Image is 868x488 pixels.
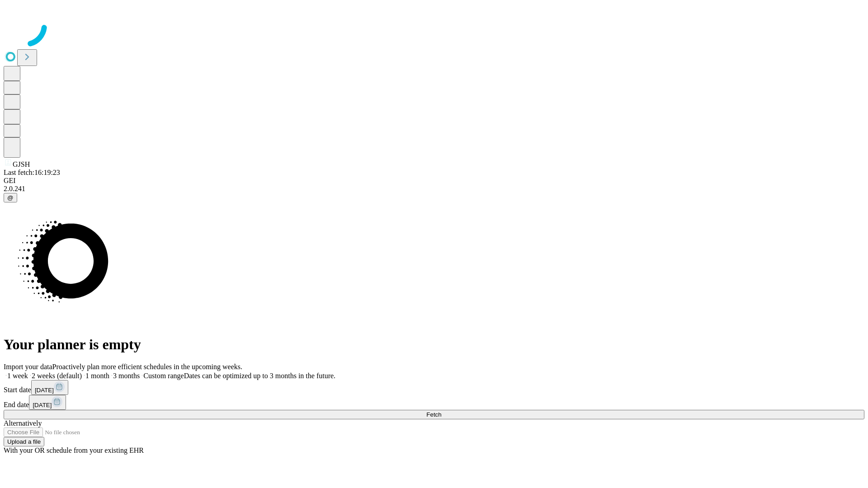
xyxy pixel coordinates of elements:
[113,372,140,380] span: 3 months
[4,193,17,202] button: @
[52,363,242,371] span: Proactively plan more efficient schedules in the upcoming weeks.
[85,372,109,380] span: 1 month
[4,419,42,427] span: Alternatively
[7,372,28,380] span: 1 week
[31,380,68,395] button: [DATE]
[4,446,144,454] span: With your OR schedule from your existing EHR
[4,177,864,185] div: GEI
[32,372,82,380] span: 2 weeks (default)
[35,387,54,394] span: [DATE]
[4,437,44,446] button: Upload a file
[4,336,864,353] h1: Your planner is empty
[4,363,52,371] span: Import your data
[426,411,441,418] span: Fetch
[4,169,60,176] span: Last fetch: 16:19:23
[4,410,864,419] button: Fetch
[29,395,66,410] button: [DATE]
[4,185,864,193] div: 2.0.241
[184,372,335,380] span: Dates can be optimized up to 3 months in the future.
[4,395,864,410] div: End date
[4,380,864,395] div: Start date
[7,194,14,201] span: @
[143,372,184,380] span: Custom range
[33,402,52,408] span: [DATE]
[13,160,30,168] span: GJSH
